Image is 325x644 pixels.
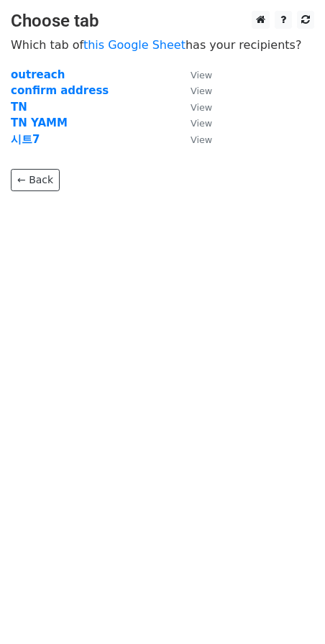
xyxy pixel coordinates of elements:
a: TN [11,101,27,114]
a: 시트7 [11,133,40,146]
a: View [176,68,212,81]
a: View [176,101,212,114]
h3: Choose tab [11,11,314,32]
a: View [176,84,212,97]
small: View [191,118,212,129]
a: this Google Sheet [83,38,186,52]
a: outreach [11,68,65,81]
small: View [191,70,212,80]
a: confirm address [11,84,109,97]
small: View [191,86,212,96]
small: View [191,134,212,145]
small: View [191,102,212,113]
a: ← Back [11,169,60,191]
a: View [176,133,212,146]
p: Which tab of has your recipients? [11,37,314,52]
a: TN YAMM [11,116,68,129]
a: View [176,116,212,129]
